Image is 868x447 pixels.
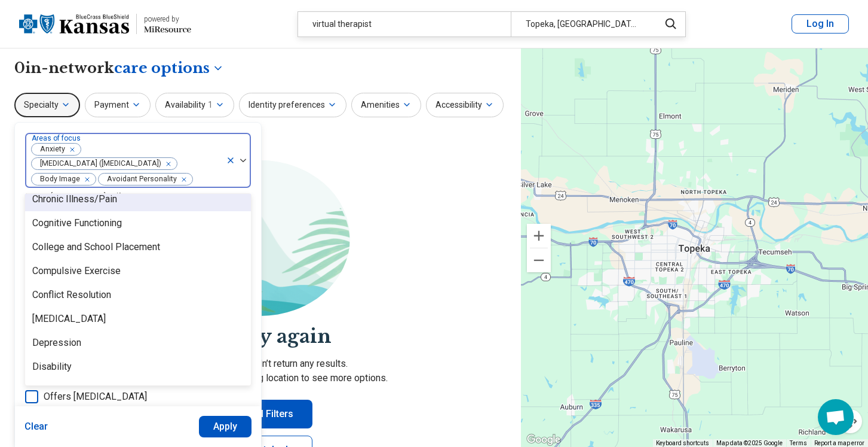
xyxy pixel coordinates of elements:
[85,93,151,117] button: Payment
[32,384,65,398] div: Divorce
[32,158,165,169] span: [MEDICAL_DATA] ([MEDICAL_DATA])
[32,174,84,185] span: Body Image
[32,360,72,374] div: Disability
[32,144,69,155] span: Anxiety
[351,93,421,117] button: Amenities
[114,58,224,78] button: Care options
[32,216,122,230] div: Cognitive Functioning
[32,336,81,350] div: Depression
[19,10,191,38] a: Blue Cross Blue Shield Kansaspowered by
[239,93,346,117] button: Identity preferences
[44,390,147,404] span: Offers [MEDICAL_DATA]
[32,134,83,142] label: Areas of focus
[114,58,210,78] span: care options
[32,240,160,254] div: College and School Placement
[32,264,121,278] div: Compulsive Exercise
[790,440,807,446] a: Terms (opens in new tab)
[32,192,117,206] div: Chronic Illness/Pain
[14,93,80,117] button: Specialty
[818,399,854,435] div: Open chat
[511,12,652,37] div: Topeka, [GEOGRAPHIC_DATA]
[199,416,252,437] button: Apply
[426,93,504,117] button: Accessibility
[814,440,864,446] a: Report a map error
[24,192,160,200] span: Anxiety, [MEDICAL_DATA], Self-Esteem, etc.
[24,416,48,437] button: Clear
[32,288,111,302] div: Conflict Resolution
[208,99,213,111] span: 1
[527,224,551,248] button: Zoom in
[792,14,849,34] button: Log In
[32,312,106,326] div: [MEDICAL_DATA]
[155,93,234,117] button: Availability1
[298,12,511,37] div: virtual therapist
[144,14,191,25] div: powered by
[716,440,783,446] span: Map data ©2025 Google
[19,10,129,38] img: Blue Cross Blue Shield Kansas
[99,174,180,185] span: Avoidant Personality
[14,58,224,78] h1: 0 in-network
[527,248,551,272] button: Zoom out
